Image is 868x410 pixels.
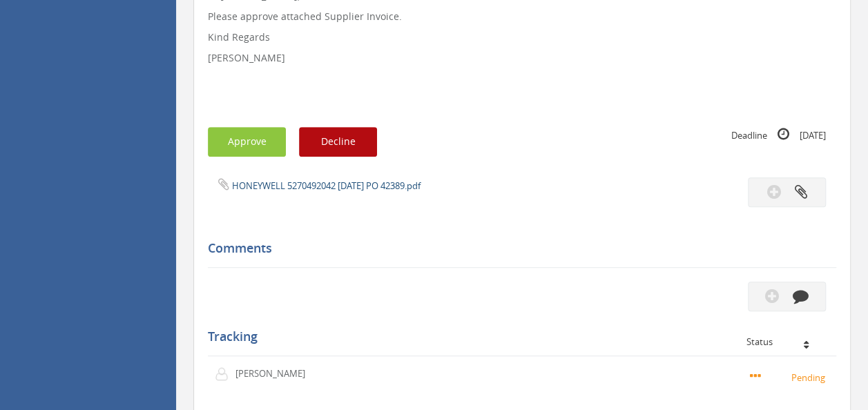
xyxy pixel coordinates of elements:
small: Pending [750,369,829,384]
div: Status [746,337,826,346]
h5: Tracking [208,330,826,344]
span: × [484,16,492,35]
p: Please approve attached Supplier Invoice. [208,10,836,23]
button: Decline [299,127,377,157]
h5: Comments [208,242,826,255]
button: Approve [208,127,286,157]
p: [PERSON_NAME] [235,367,315,380]
p: Kind Regards [208,30,836,44]
img: user-icon.png [215,367,235,381]
small: Deadline [DATE] [731,127,826,142]
div: Update success [401,41,474,55]
a: HONEYWELL 5270492042 [DATE] PO 42389.pdf [232,179,421,192]
p: [PERSON_NAME] [208,51,836,65]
